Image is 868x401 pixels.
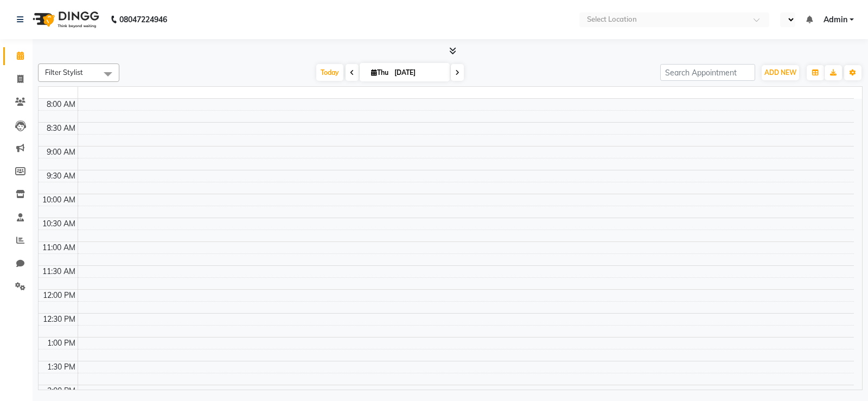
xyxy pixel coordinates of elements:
[762,65,799,80] button: ADD NEW
[41,314,78,325] div: 12:30 PM
[40,242,78,253] div: 11:00 AM
[45,68,83,77] span: Filter Stylist
[40,194,78,206] div: 10:00 AM
[368,68,391,77] span: Thu
[587,14,637,25] div: Select Location
[660,64,755,81] input: Search Appointment
[44,147,78,158] div: 9:00 AM
[44,99,78,110] div: 8:00 AM
[391,65,445,81] input: 2025-09-04
[28,4,102,35] img: logo
[44,123,78,134] div: 8:30 AM
[764,68,796,77] span: ADD NEW
[316,64,343,81] span: Today
[40,266,78,277] div: 11:30 AM
[824,14,847,26] span: Admin
[40,218,78,230] div: 10:30 AM
[45,385,78,397] div: 2:00 PM
[41,290,78,301] div: 12:00 PM
[44,170,78,182] div: 9:30 AM
[45,338,78,349] div: 1:00 PM
[45,361,78,373] div: 1:30 PM
[119,4,167,35] b: 08047224946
